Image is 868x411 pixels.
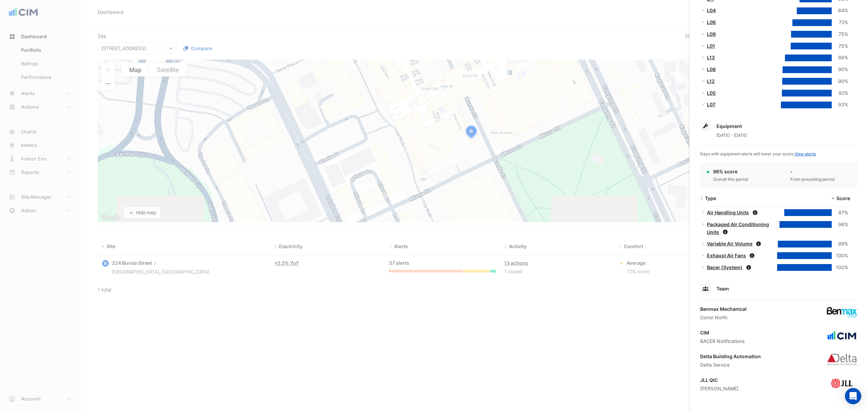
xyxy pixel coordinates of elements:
[827,305,857,319] img: Benmax Mechanical
[832,78,848,85] div: 90%
[832,252,848,260] div: 100%
[794,151,816,156] a: View alerts
[707,264,743,270] a: Bacer (System)
[832,101,848,109] div: 93%
[707,210,749,215] a: Air Handling Units
[832,264,848,272] div: 100%
[716,133,747,138] span: [DATE] - [DATE]
[827,353,857,366] img: Delta Building Automation
[832,240,848,248] div: 99%
[713,176,748,182] div: Overall this period
[832,221,848,229] div: 96%
[832,19,848,26] div: 72%
[790,168,835,175] div: -
[707,19,716,25] a: L06
[707,241,752,246] a: Variable Air Volume
[707,7,716,13] a: L04
[716,123,742,129] span: Equipment
[700,329,745,336] div: CIM
[845,388,861,404] div: Open Intercom Messenger
[832,30,848,38] div: 75%
[836,195,850,201] span: Score
[700,376,738,384] div: JLL QIC
[700,338,745,345] div: BACER Notifications
[713,168,748,175] div: 96% score
[832,7,848,15] div: 64%
[707,78,715,84] a: L12
[707,43,715,49] a: L01
[700,385,738,392] div: [PERSON_NAME]
[827,329,857,343] img: CIM
[707,66,716,72] a: L08
[707,55,715,60] a: L13
[700,151,816,156] span: Days with equipment alerts will lower your score.
[832,209,848,217] div: 87%
[707,90,716,96] a: L05
[790,176,835,182] div: From preceding period
[707,102,715,107] a: L07
[700,314,747,321] div: Conor North
[700,361,761,368] div: Delta Service
[832,42,848,50] div: 75%
[707,253,746,258] a: Exhaust Air Fans
[827,376,857,390] img: JLL QIC
[700,353,761,360] div: Delta Building Automation
[700,305,747,312] div: Benmax Mechanical
[832,66,848,73] div: 90%
[707,221,769,235] a: Packaged Air Conditioning Units
[705,195,716,201] span: Type
[832,89,848,97] div: 92%
[716,286,729,291] span: Team
[832,54,848,62] div: 86%
[707,31,716,37] a: L09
